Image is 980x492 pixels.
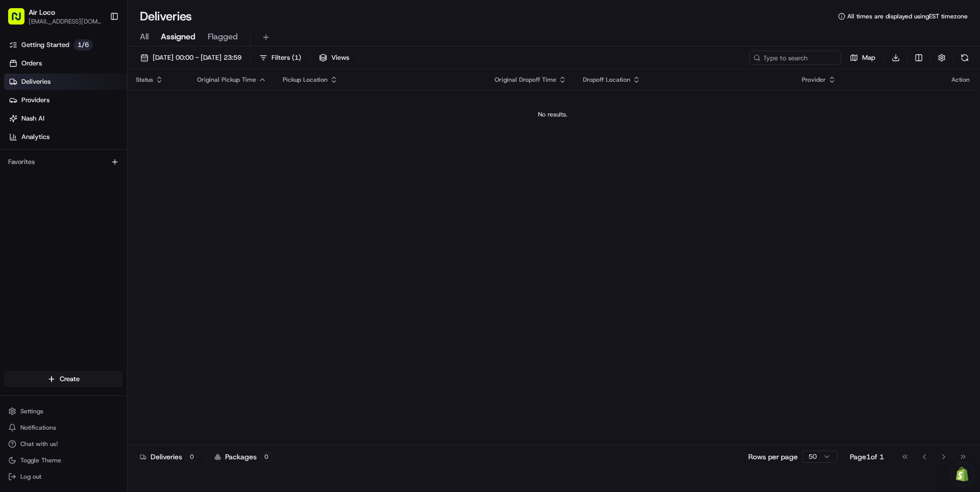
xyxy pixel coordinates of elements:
[951,76,970,84] div: Action
[4,4,106,29] button: Air Loco[EMAIL_ADDRESS][DOMAIN_NAME]
[208,31,238,43] span: Flagged
[255,51,306,65] button: Filters(1)
[4,453,123,467] button: Toggle Theme
[292,53,301,62] span: ( 1 )
[4,371,123,387] button: Create
[140,8,192,25] h1: Deliveries
[495,76,556,84] span: Original Dropoff Time
[272,53,301,62] span: Filters
[862,53,875,62] span: Map
[29,17,102,26] button: [EMAIL_ADDRESS][DOMAIN_NAME]
[136,51,246,65] button: [DATE] 00:00 - [DATE] 23:59
[314,51,354,65] button: Views
[136,76,153,84] span: Status
[802,76,826,84] span: Provider
[20,473,41,481] span: Log out
[4,154,123,170] div: Favorites
[583,76,630,84] span: Dropoff Location
[4,110,127,127] a: Nash AI
[4,55,127,72] a: Orders
[850,452,884,462] div: Page 1 of 1
[60,374,80,384] span: Create
[4,437,123,451] button: Chat with us!
[4,92,127,108] a: Providers
[214,452,272,462] div: Packages
[132,110,974,119] div: No results.
[4,37,127,53] a: Getting Started1/6
[20,456,61,464] span: Toggle Theme
[197,76,256,84] span: Original Pickup Time
[21,77,51,86] span: Deliveries
[4,470,123,484] button: Log out
[4,74,127,90] a: Deliveries
[73,39,93,51] p: 1 / 6
[21,132,50,142] span: Analytics
[749,51,841,65] input: Type to search
[140,31,149,43] span: All
[186,452,198,461] div: 0
[331,53,349,62] span: Views
[29,7,55,17] button: Air Loco
[20,440,58,448] span: Chat with us!
[4,129,127,145] a: Analytics
[21,59,42,68] span: Orders
[21,96,50,105] span: Providers
[283,76,328,84] span: Pickup Location
[140,452,198,462] div: Deliveries
[748,452,798,462] p: Rows per page
[4,404,123,418] button: Settings
[21,40,69,50] span: Getting Started
[845,51,880,65] button: Map
[21,114,44,123] span: Nash AI
[20,407,43,415] span: Settings
[20,424,56,432] span: Notifications
[958,51,972,65] button: Refresh
[847,12,968,20] span: All times are displayed using EST timezone
[261,452,272,461] div: 0
[153,53,241,62] span: [DATE] 00:00 - [DATE] 23:59
[161,31,195,43] span: Assigned
[4,420,123,435] button: Notifications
